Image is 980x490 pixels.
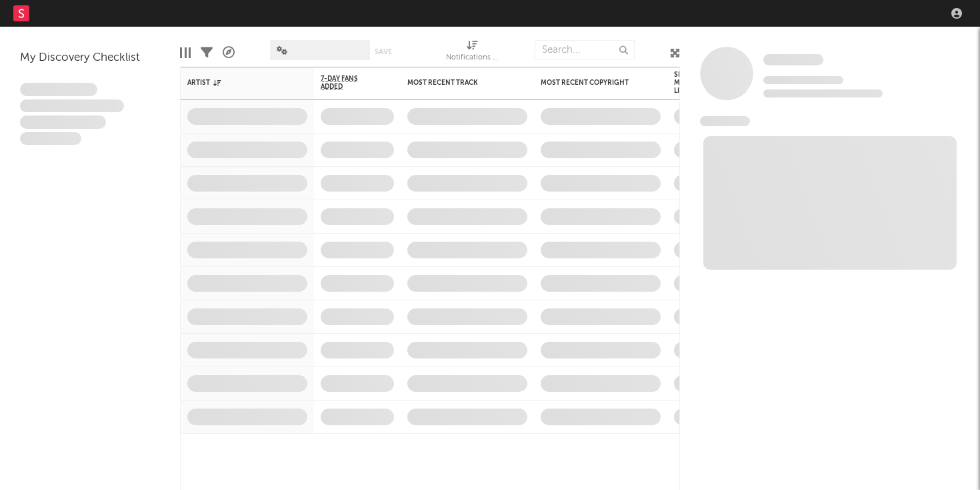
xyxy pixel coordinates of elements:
[763,53,823,67] a: Some Artist
[20,83,97,96] span: Lorem ipsum dolor
[20,50,160,66] div: My Discovery Checklist
[180,33,191,72] div: Edit Columns
[20,99,124,113] span: Integer aliquet in purus et
[201,33,213,72] div: Filters
[446,50,499,66] div: Notifications (Artist)
[763,54,823,65] span: Some Artist
[20,132,81,146] span: Aliquam viverra
[321,75,374,91] span: 7-Day Fans Added
[187,79,287,87] div: Artist
[541,79,641,87] div: Most Recent Copyright
[375,48,392,55] button: Save
[763,76,843,84] span: Tracking Since: [DATE]
[763,89,883,97] span: 0 fans last week
[407,79,507,87] div: Most Recent Track
[535,40,635,60] input: Search...
[700,116,750,126] span: News Feed
[446,33,499,72] div: Notifications (Artist)
[674,71,721,95] div: Spotify Monthly Listeners
[20,115,106,129] span: Praesent ac interdum
[223,33,235,72] div: A&R Pipeline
